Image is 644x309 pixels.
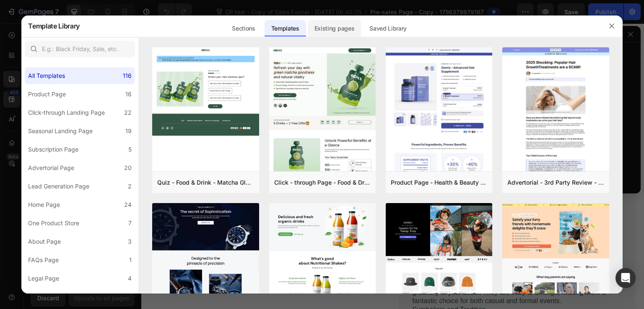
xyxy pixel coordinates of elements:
[28,15,80,37] h2: Template Library
[25,41,135,57] input: E.g.: Black Friday, Sale, etc.
[271,283,480,291] p: Symbolism and Tradition
[28,89,66,99] div: Product Page
[24,60,230,266] img: Birthday Mini Pupcakes With Decorations-0
[28,237,61,247] div: About Page
[363,20,413,37] div: Saved Library
[28,126,93,136] div: Seasonal Landing Page
[28,108,105,118] div: Click-through Landing Page
[125,126,132,136] div: 19
[28,181,89,191] div: Lead Generation Page
[124,108,132,118] div: 22
[28,292,66,302] div: Contact Page
[507,178,604,188] div: Advertorial - 3rd Party Review - The Before Image - Hair Supplement
[391,178,487,188] div: Product Page - Health & Beauty - Hair Supplement
[28,71,65,81] div: All Templates
[128,237,132,247] div: 3
[271,161,480,213] p: Ingredients: natural creamy peanut butter, water, gluten free all purpose flour (garbanzo bean fl...
[271,213,480,222] p: Beautiful Decor for Any Occasion
[123,71,132,81] div: 116
[128,218,132,228] div: 7
[309,120,381,127] p: Rated 4.7 Stars (465 reviews)
[125,89,132,99] div: 16
[28,163,74,173] div: Advertorial Page
[28,218,79,228] div: One Product Store
[265,20,306,37] div: Templates
[128,144,132,154] div: 5
[152,47,259,136] img: quiz-1.png
[271,222,480,283] p: Shamrocks are not just a symbol of [GEOGRAPHIC_DATA]; they are a versatile decor piece that can t...
[271,152,480,161] p: Discover the Charm of Shamrocks
[270,70,480,116] h1: Birthday Mini Pupcakes With Decorations
[229,23,275,34] img: gempages_581871458452505448-baaadf43-9067-4b71-be98-caa9a1a9e177.svg
[128,273,132,283] div: 4
[28,200,60,210] div: Home Page
[124,163,132,173] div: 20
[124,200,132,210] div: 24
[128,181,132,191] div: 2
[271,135,480,144] p: Delivery Every 5 Days
[225,20,262,37] div: Sections
[28,144,78,154] div: Subscription Page
[274,178,371,188] div: Click - through Page - Food & Drink - Matcha Glow Shot
[128,292,132,302] div: 2
[615,268,636,288] div: Open Intercom Messenger
[28,255,59,265] div: FAQs Page
[129,255,132,265] div: 1
[308,20,361,37] div: Existing pages
[28,273,59,283] div: Legal Page
[157,178,254,188] div: Quiz - Food & Drink - Matcha Glow Shot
